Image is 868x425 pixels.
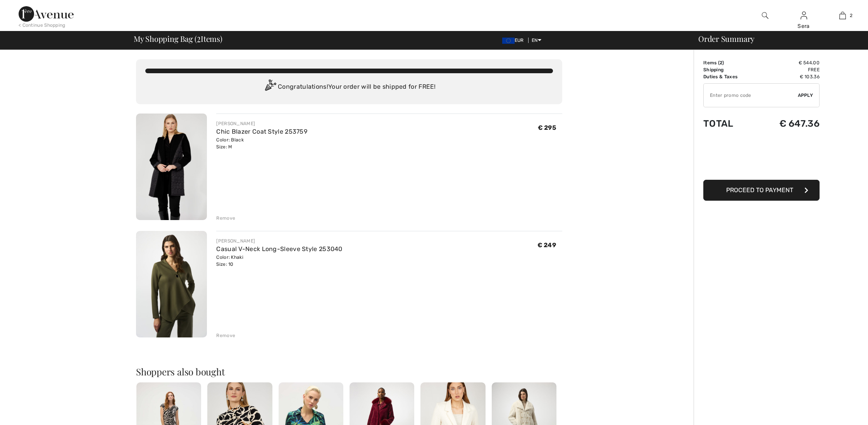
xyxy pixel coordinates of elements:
td: Free [756,66,820,73]
a: Casual V-Neck Long-Sleeve Style 253040 [216,245,342,253]
span: Apply [798,92,813,99]
span: My Shopping Bag ( Items) [134,35,222,43]
input: Promo code [704,84,798,107]
div: Order Summary [689,35,863,43]
div: [PERSON_NAME] [216,237,342,244]
span: Proceed to Payment [726,186,793,194]
span: EUR [502,38,527,43]
div: Remove [216,215,235,222]
td: Items ( ) [703,59,756,66]
img: 1ère Avenue [19,6,74,22]
td: Total [703,110,756,137]
span: 2 [197,33,201,43]
img: Casual V-Neck Long-Sleeve Style 253040 [136,231,207,337]
img: Euro [502,38,515,44]
div: [PERSON_NAME] [216,120,307,127]
div: Remove [216,332,235,339]
a: Sign In [801,12,807,19]
iframe: PayPal [703,137,820,177]
a: 2 [823,11,861,20]
td: € 544.00 [756,59,820,66]
div: Sera [785,22,823,30]
img: Chic Blazer Coat Style 253759 [136,114,207,220]
img: My Info [801,11,807,20]
h2: Shoppers also bought [136,367,562,376]
span: 2 [720,60,722,65]
span: € 295 [538,124,556,131]
button: Proceed to Payment [703,180,820,201]
span: € 249 [537,241,556,249]
td: Duties & Taxes [703,73,756,80]
img: search the website [762,11,768,20]
a: Chic Blazer Coat Style 253759 [216,128,307,135]
td: Shipping [703,66,756,73]
td: € 103.36 [756,73,820,80]
div: Congratulations! Your order will be shipped for FREE! [145,79,553,95]
div: < Continue Shopping [19,22,65,29]
img: Congratulation2.svg [262,79,278,95]
div: Color: Khaki Size: 10 [216,254,342,268]
td: € 647.36 [756,110,820,137]
span: 2 [850,12,852,19]
div: Color: Black Size: M [216,136,307,150]
img: My Bag [839,11,846,20]
span: EN [532,38,541,43]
